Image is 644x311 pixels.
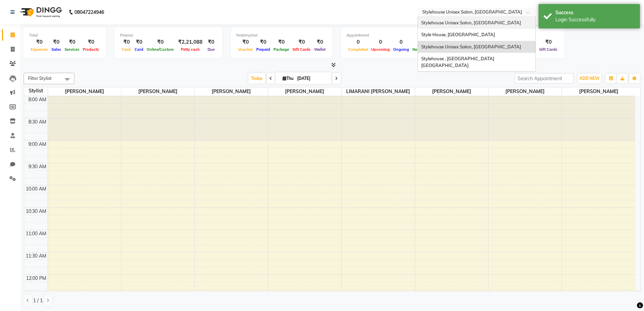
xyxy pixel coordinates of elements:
span: Completed [347,47,369,52]
div: Stylist [24,87,48,94]
span: [PERSON_NAME] [562,87,635,96]
span: Gift Cards [538,47,559,52]
div: 8:00 AM [27,96,48,103]
span: [PERSON_NAME] [415,87,488,96]
ng-dropdown-panel: Options list [418,17,536,72]
span: [PERSON_NAME] [268,87,341,96]
div: 0 [391,38,411,46]
div: ₹0 [538,38,559,46]
div: 0 [411,38,430,46]
button: ADD NEW [578,74,601,83]
span: Stylehouse , [GEOGRAPHIC_DATA] [GEOGRAPHIC_DATA] [421,56,495,68]
span: [PERSON_NAME] [488,87,562,96]
span: Ongoing [391,47,411,52]
span: Sales [50,47,63,52]
div: ₹0 [236,38,255,46]
div: ₹0 [312,38,327,46]
span: [PERSON_NAME] [48,87,121,96]
span: Online/Custom [145,47,175,52]
div: 11:00 AM [24,230,48,237]
span: Stylehouse Unisex Salon, [GEOGRAPHIC_DATA] [421,44,521,49]
div: Total [29,32,101,38]
span: Due [206,47,216,52]
span: Wallet [312,47,327,52]
div: Finance [120,32,217,38]
span: [PERSON_NAME] [121,87,194,96]
span: Stylehouse Unisex Salon, [GEOGRAPHIC_DATA] [421,20,521,25]
span: Cash [120,47,133,52]
div: ₹0 [133,38,145,46]
div: 10:00 AM [24,185,48,193]
input: Search Appointment [515,73,574,84]
input: 2025-09-04 [295,73,329,84]
span: Filter Stylist [28,75,52,81]
div: ₹0 [120,38,133,46]
div: ₹0 [63,38,81,46]
span: 1 / 1 [33,297,43,304]
span: Card [133,47,145,52]
div: Appointment [347,32,430,38]
span: Petty cash [179,47,201,52]
div: ₹0 [255,38,272,46]
div: 0 [347,38,369,46]
div: ₹0 [272,38,291,46]
span: LIMARANI [PERSON_NAME] [342,87,415,96]
div: ₹0 [205,38,217,46]
div: ₹0 [50,38,63,46]
div: 0 [369,38,391,46]
div: ₹0 [145,38,175,46]
span: Expenses [29,47,50,52]
span: ADD NEW [579,76,599,81]
div: 8:30 AM [27,118,48,126]
span: Products [81,47,101,52]
span: Upcoming [369,47,391,52]
img: logo [17,3,64,22]
div: Redemption [236,32,327,38]
span: Gift Cards [291,47,312,52]
div: 12:00 PM [25,275,48,282]
div: Success [555,9,635,16]
span: No show [411,47,430,52]
b: 08047224946 [74,3,104,22]
div: ₹0 [29,38,50,46]
div: Login Successfully. [555,16,635,23]
div: 11:30 AM [24,252,48,260]
div: ₹2,21,088 [175,38,205,46]
div: 9:00 AM [27,141,48,148]
div: ₹0 [291,38,312,46]
span: Package [272,47,291,52]
span: Style House, [GEOGRAPHIC_DATA] [421,32,495,37]
span: Today [248,73,265,84]
span: Services [63,47,81,52]
span: Voucher [236,47,255,52]
div: 9:30 AM [27,163,48,170]
span: Thu [281,76,295,81]
div: 10:30 AM [24,208,48,215]
span: Prepaid [255,47,272,52]
span: [PERSON_NAME] [195,87,268,96]
div: ₹0 [81,38,101,46]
